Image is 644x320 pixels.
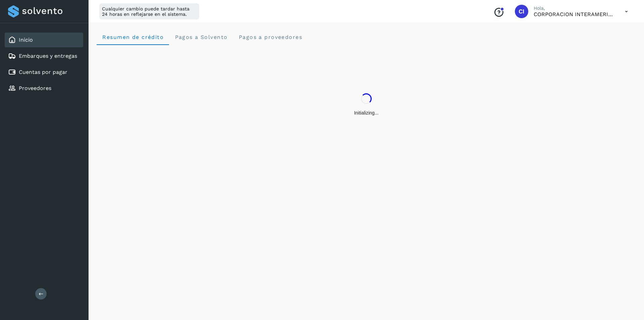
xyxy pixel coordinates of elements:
[19,53,77,59] a: Embarques y entregas
[102,34,164,40] span: Resumen de crédito
[5,65,83,80] div: Cuentas por pagar
[19,37,33,43] a: Inicio
[19,69,67,75] a: Cuentas por pagar
[534,11,614,17] p: CORPORACION INTERAMERICANA DE LOGISTICA S.A DE C.V.
[99,3,199,19] div: Cualquier cambio puede tardar hasta 24 horas en reflejarse en el sistema.
[238,34,302,40] span: Pagos a proveedores
[19,85,51,91] a: Proveedores
[5,33,83,47] div: Inicio
[174,34,227,40] span: Pagos a Solvento
[534,5,614,11] p: Hola,
[5,81,83,96] div: Proveedores
[5,49,83,63] div: Embarques y entregas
